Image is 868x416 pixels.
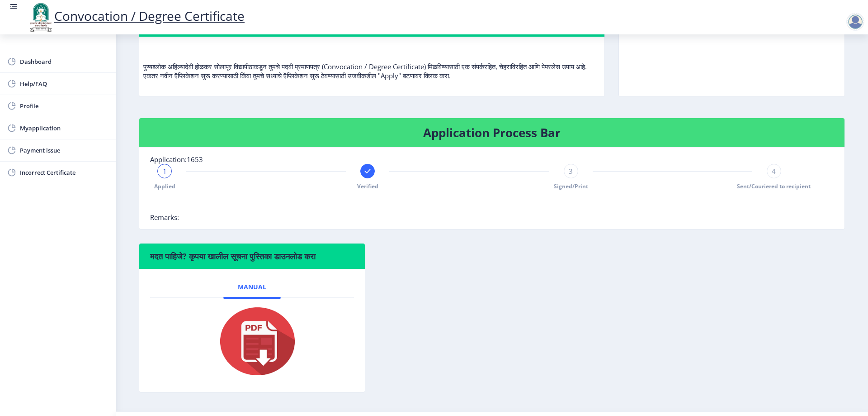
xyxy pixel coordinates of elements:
[154,182,175,190] span: Applied
[20,56,108,67] span: Dashboard
[569,167,573,176] span: 3
[737,182,811,190] span: Sent/Couriered to recipient
[150,213,179,222] span: Remarks:
[223,276,281,298] a: Manual
[150,251,354,262] h6: मदत पाहिजे? कृपया खालील सूचना पुस्तिका डाउनलोड करा
[20,123,108,134] span: Myapplication
[143,44,600,80] p: पुण्यश्लोक अहिल्यादेवी होळकर सोलापूर विद्यापीठाकडून तुमचे पदवी प्रमाणपत्र (Convocation / Degree C...
[554,182,588,190] span: Signed/Print
[238,283,266,291] span: Manual
[207,305,297,378] img: pdf.png
[163,167,167,176] span: 1
[357,182,378,190] span: Verified
[27,7,245,24] a: Convocation / Degree Certificate
[772,167,776,176] span: 4
[20,167,108,178] span: Incorrect Certificate
[20,78,108,89] span: Help/FAQ
[150,155,203,164] span: Application:1653
[27,2,54,33] img: logo
[20,145,108,156] span: Payment issue
[150,125,834,140] h4: Application Process Bar
[20,100,108,111] span: Profile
